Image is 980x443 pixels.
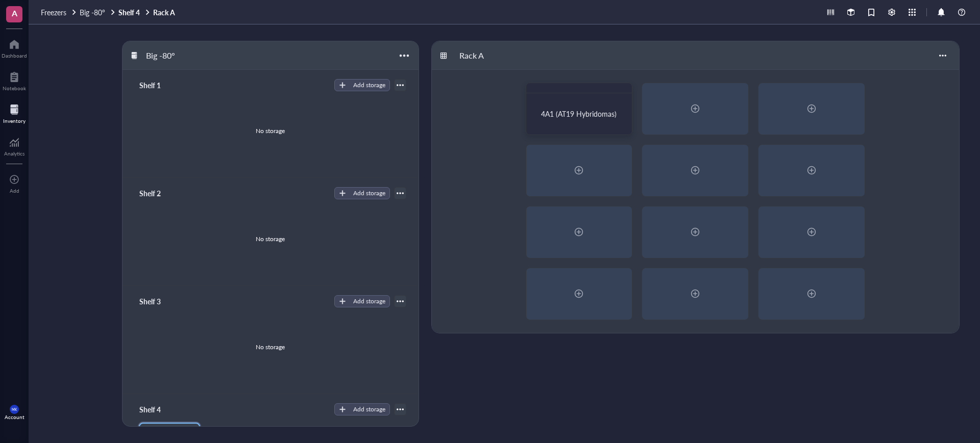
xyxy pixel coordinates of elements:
[4,150,24,157] div: Analytics
[135,402,196,416] div: Shelf 4
[256,343,285,352] div: No storage
[353,189,385,198] div: Add storage
[353,81,385,90] div: Add storage
[3,85,26,91] div: Notebook
[334,187,390,199] button: Add storage
[12,407,17,411] span: MK
[41,7,66,17] span: Freezers
[80,7,105,17] span: Big -80°
[5,414,24,420] div: Account
[10,188,19,194] div: Add
[135,294,196,308] div: Shelf 3
[334,295,390,307] button: Add storage
[256,234,285,244] div: No storage
[3,101,26,124] a: Inventory
[334,79,390,91] button: Add storage
[3,69,26,91] a: Notebook
[334,403,390,415] button: Add storage
[2,36,27,59] a: Dashboard
[4,134,24,157] a: Analytics
[80,8,116,17] a: Big -80°
[455,47,516,64] div: Rack A
[353,405,385,414] div: Add storage
[541,109,617,119] span: 4A1 (AT19 Hybridomas)
[12,7,17,19] span: A
[2,53,27,59] div: Dashboard
[3,118,26,124] div: Inventory
[118,8,177,17] a: Shelf 4Rack A
[141,47,203,64] div: Big -80°
[135,78,196,92] div: Shelf 1
[41,8,78,17] a: Freezers
[353,297,385,306] div: Add storage
[256,126,285,136] div: No storage
[135,186,196,200] div: Shelf 2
